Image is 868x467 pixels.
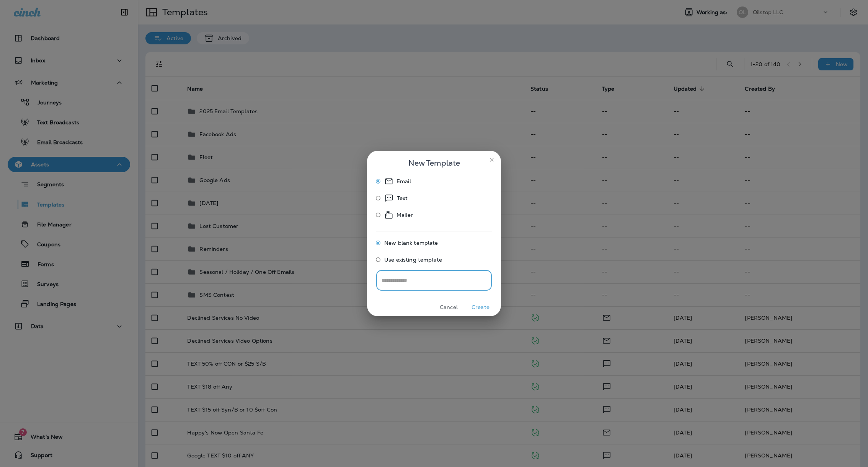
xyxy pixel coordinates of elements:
p: Email [396,177,411,186]
button: Create [466,301,495,313]
button: close [486,154,498,166]
span: New blank template [384,240,438,246]
p: Text [397,194,408,203]
span: Use existing template [384,257,442,263]
span: New Template [408,157,460,169]
button: Cancel [434,301,463,313]
p: Mailer [396,210,413,220]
